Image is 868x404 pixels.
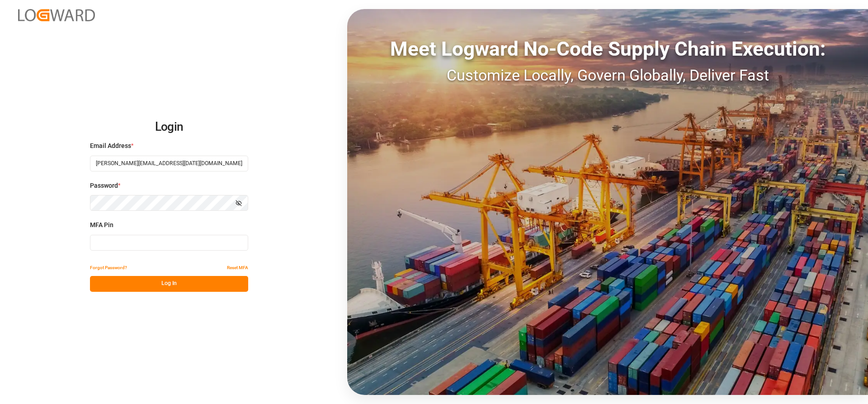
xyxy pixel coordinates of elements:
h2: Login [90,113,248,142]
span: Password [90,181,118,190]
button: Reset MFA [227,260,248,276]
span: MFA Pin [90,220,113,230]
div: Customize Locally, Govern Globally, Deliver Fast [347,64,868,87]
button: Forgot Password? [90,260,127,276]
input: Enter your email [90,156,248,171]
button: Log In [90,276,248,292]
div: Meet Logward No-Code Supply Chain Execution: [347,34,868,64]
img: Logward_new_orange.png [18,9,95,21]
span: Email Address [90,141,131,151]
